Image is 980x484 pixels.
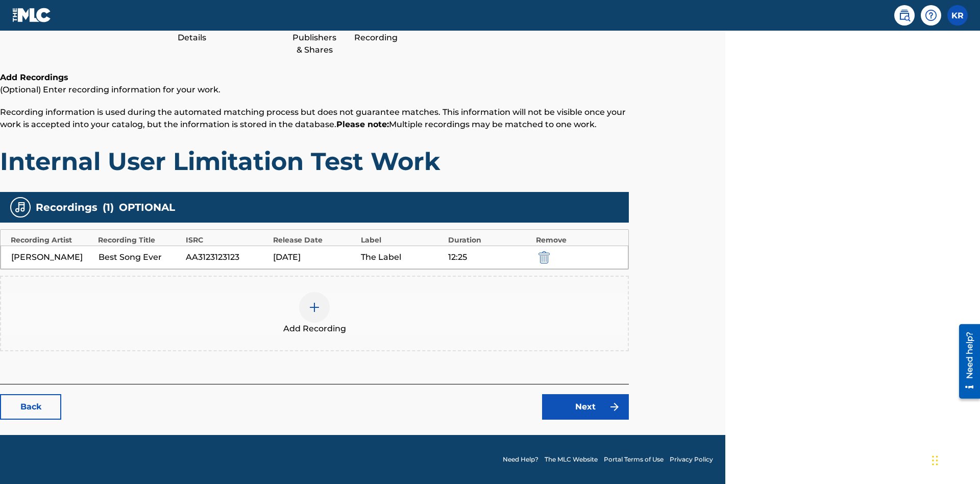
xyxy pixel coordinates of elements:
iframe: Chat Widget [929,435,980,484]
div: Best Song Ever [99,251,181,263]
img: MLC Logo [12,8,52,22]
div: Add Recording [350,19,401,44]
div: Duration [448,235,530,246]
iframe: Resource Center [951,320,980,404]
div: Drag [932,445,938,476]
a: The MLC Website [545,455,598,464]
div: [PERSON_NAME] [11,251,93,263]
div: AA3123123123 [186,251,268,263]
img: help [925,9,937,21]
img: add [308,301,321,313]
div: Enter Work Details [166,19,217,44]
span: Recordings [36,200,97,215]
div: Recording Title [98,235,180,246]
img: search [898,9,911,21]
a: Next [542,394,629,420]
span: ( 1 ) [103,200,114,215]
div: 12:25 [448,251,530,263]
span: OPTIONAL [119,200,175,215]
span: Add Recording [283,323,346,335]
div: Label [361,235,443,246]
div: Recording Artist [11,235,93,246]
a: Need Help? [503,455,538,464]
div: Release Date [273,235,355,246]
img: f7272a7cc735f4ea7f67.svg [608,401,621,413]
div: ISRC [186,235,268,246]
div: Help [921,5,941,26]
a: Privacy Policy [670,455,713,464]
strong: Please note: [336,119,389,129]
img: 12a2ab48e56ec057fbd8.svg [538,251,550,263]
a: Portal Terms of Use [604,455,664,464]
div: The Label [361,251,443,263]
img: recording [14,201,27,213]
div: Add Publishers & Shares [289,19,340,56]
div: Remove [536,235,618,246]
div: User Menu [947,5,968,26]
div: [DATE] [273,251,355,263]
a: Public Search [894,5,915,26]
